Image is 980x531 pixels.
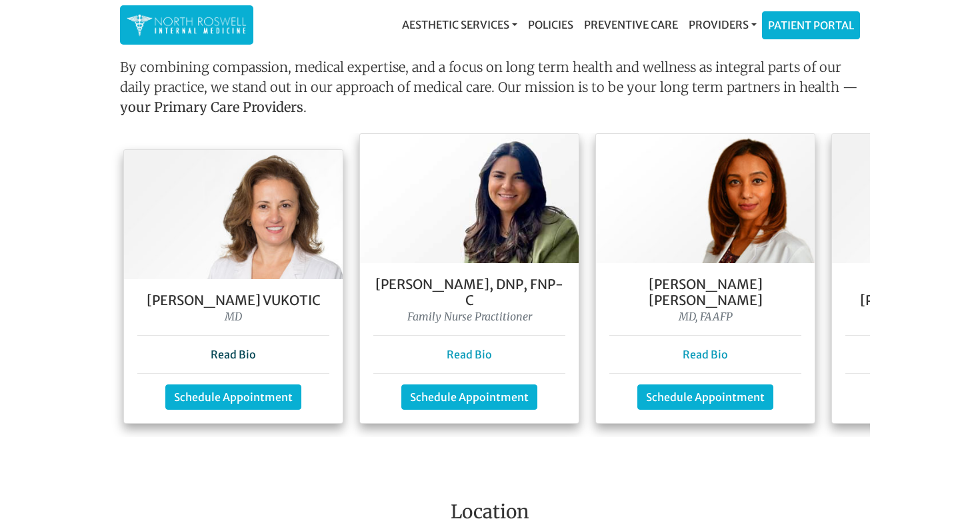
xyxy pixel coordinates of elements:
a: Aesthetic Services [397,11,523,38]
h5: [PERSON_NAME] Vukotic [137,292,329,308]
i: MD, FAAFP [679,310,733,323]
p: By combining compassion, medical expertise, and a focus on long term health and wellness as integ... [120,57,860,123]
img: Dr. Farah Mubarak Ali MD, FAAFP [596,134,815,263]
a: Preventive Care [579,11,683,38]
a: Read Bio [447,348,492,361]
a: Providers [683,11,762,38]
a: Policies [523,11,579,38]
h5: [PERSON_NAME] [PERSON_NAME] [609,276,801,308]
i: MD [225,310,242,323]
strong: your Primary Care Providers [120,99,303,115]
a: Schedule Appointment [165,384,301,410]
a: Schedule Appointment [401,384,537,410]
i: Family Nurse Practitioner [407,310,532,323]
a: Patient Portal [763,12,859,39]
img: Dr. Goga Vukotis [124,150,343,279]
a: Read Bio [683,348,728,361]
h3: Location [10,501,970,529]
a: Schedule Appointment [637,384,773,410]
img: North Roswell Internal Medicine [127,12,247,38]
h5: [PERSON_NAME], DNP, FNP- C [373,276,565,308]
a: Read Bio [211,348,256,361]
